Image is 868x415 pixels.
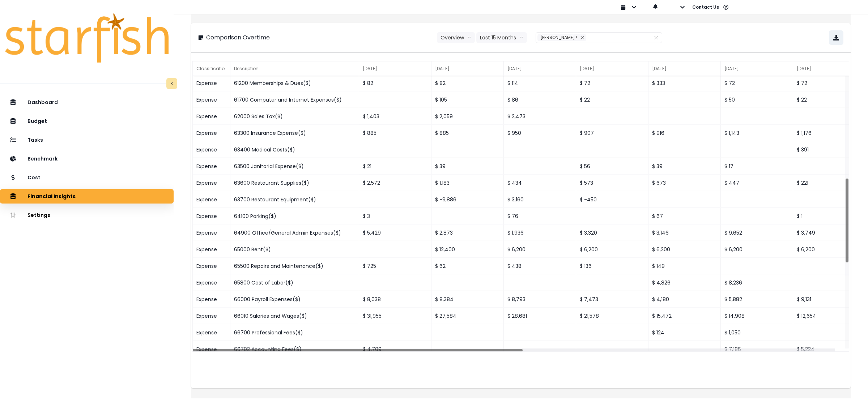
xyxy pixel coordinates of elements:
div: 64900 Office/General Admin Expenses($) [230,224,359,241]
div: $ 5,224 [793,341,865,358]
div: $ 2,873 [431,224,504,241]
div: Expense [193,91,230,108]
div: $ 447 [721,175,793,191]
button: Last 15 Monthsarrow down line [476,32,527,43]
div: $ 6,200 [648,241,721,258]
div: $ 6,200 [576,241,648,258]
svg: close [580,35,584,40]
div: $ 8,236 [721,274,793,291]
div: $ 221 [793,175,865,191]
div: $ 907 [576,125,648,141]
div: $ 7,186 [721,341,793,358]
div: Expense [193,158,230,175]
div: $ 3,160 [504,191,576,208]
div: $ 72 [576,75,648,91]
svg: close [654,35,658,40]
div: Expense [193,241,230,258]
div: $ 885 [431,125,504,141]
div: 66000 Payroll Expenses($) [230,291,359,308]
div: Description [230,61,359,76]
div: $ 105 [431,91,504,108]
div: $ 86 [504,91,576,108]
div: $ 67 [648,208,721,224]
div: $ 391 [793,141,865,158]
div: $ 4,180 [648,291,721,308]
div: $ 62 [431,258,504,274]
div: Expense [193,258,230,274]
div: Expense [193,274,230,291]
div: 61700 Computer and Internet Expenses($) [230,91,359,108]
svg: arrow down line [520,34,523,41]
div: $ 916 [648,125,721,141]
div: Expense [193,291,230,308]
div: [DATE] [648,61,721,76]
p: Tasks [27,137,43,143]
div: 63700 Restaurant Equipment($) [230,191,359,208]
p: Budget [27,118,47,124]
span: [PERSON_NAME] ! [540,34,577,40]
div: Expense [193,208,230,224]
div: $ 9,131 [793,291,865,308]
div: $ 21 [359,158,431,175]
div: $ 4,709 [359,341,431,358]
div: $ 1,936 [504,224,576,241]
div: $ 12,654 [793,308,865,324]
div: 66010 Salaries and Wages($) [230,308,359,324]
button: Remove [578,34,586,41]
div: 61200 Memberships & Dues($) [230,75,359,91]
div: Expense [193,75,230,91]
div: $ 434 [504,175,576,191]
div: $ 39 [431,158,504,175]
div: $ 136 [576,258,648,274]
div: $ 950 [504,125,576,141]
div: $ 5,882 [721,291,793,308]
div: $ 6,200 [504,241,576,258]
div: $ 2,473 [504,108,576,125]
p: Benchmark [27,156,58,162]
div: $ 72 [721,75,793,91]
div: $ 333 [648,75,721,91]
div: $ 7,473 [576,291,648,308]
div: $ 27,584 [431,308,504,324]
div: Expense [193,224,230,241]
div: $ 573 [576,175,648,191]
div: Classification [193,61,230,76]
button: Clear [654,34,658,41]
div: 65500 Repairs and Maintenance($) [230,258,359,274]
div: $ 4,826 [648,274,721,291]
div: Expense [193,108,230,125]
button: Overviewarrow down line [437,32,475,43]
div: $ 1,143 [721,125,793,141]
div: 64100 Parking($) [230,208,359,224]
div: $ 2,059 [431,108,504,125]
div: $ 438 [504,258,576,274]
div: $ 6,200 [793,241,865,258]
div: $ 8,038 [359,291,431,308]
div: [DATE] [721,61,793,76]
div: $ 56 [576,158,648,175]
div: NOLA ! [537,34,586,41]
div: $ -9,886 [431,191,504,208]
div: $ 1 [793,208,865,224]
div: $ 114 [504,75,576,91]
div: 63400 Medical Costs($) [230,141,359,158]
div: [DATE] [793,61,865,76]
div: $ 5,429 [359,224,431,241]
div: $ 3,146 [648,224,721,241]
div: $ 17 [721,158,793,175]
div: $ 82 [431,75,504,91]
div: $ 3,749 [793,224,865,241]
div: Expense [193,175,230,191]
div: Expense [193,308,230,324]
div: 66700 Professional Fees($) [230,324,359,341]
div: $ 39 [648,158,721,175]
div: 63300 Insurance Expense($) [230,125,359,141]
div: $ 14,908 [721,308,793,324]
div: $ 50 [721,91,793,108]
div: 66702 Accounting Fees($) [230,341,359,358]
div: [DATE] [504,61,576,76]
div: $ 6,200 [721,241,793,258]
div: [DATE] [359,61,431,76]
div: $ 1,050 [721,324,793,341]
div: $ 21,578 [576,308,648,324]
